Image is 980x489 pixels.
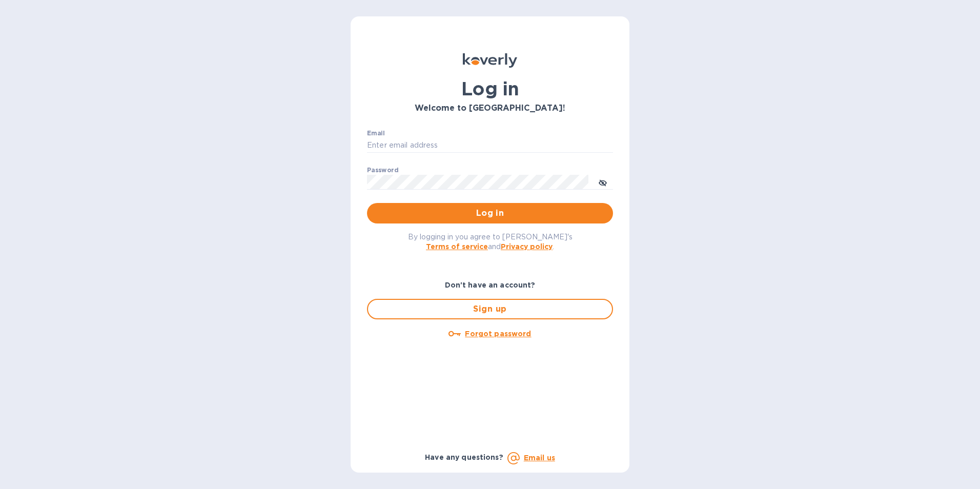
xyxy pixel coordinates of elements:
[593,172,613,192] button: toggle password visibility
[501,242,553,251] a: Privacy policy
[367,78,613,99] h1: Log in
[367,299,613,319] button: Sign up
[426,242,488,251] a: Terms of service
[408,233,573,251] span: By logging in you agree to [PERSON_NAME]'s and .
[463,53,517,68] img: Koverly
[367,167,398,173] label: Password
[375,207,605,219] span: Log in
[376,303,604,315] span: Sign up
[445,281,536,289] b: Don't have an account?
[425,453,503,461] b: Have any questions?
[524,454,555,462] a: Email us
[465,330,531,338] u: Forgot password
[367,130,385,136] label: Email
[367,104,613,113] h3: Welcome to [GEOGRAPHIC_DATA]!
[367,203,613,223] button: Log in
[367,138,613,153] input: Enter email address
